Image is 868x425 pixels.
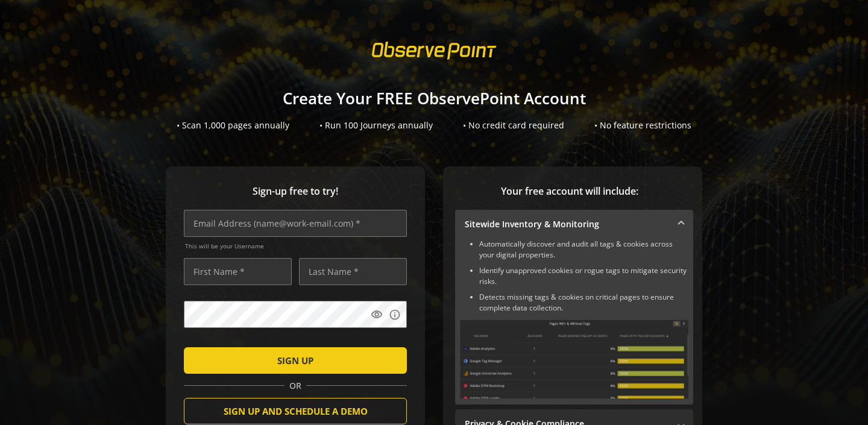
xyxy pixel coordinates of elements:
[184,184,407,198] span: Sign-up free to try!
[277,350,313,371] span: SIGN UP
[479,292,688,313] li: Detects missing tags & cookies on critical pages to ensure complete data collection.
[177,119,289,131] div: • Scan 1,000 pages annually
[185,242,407,250] span: This will be your Username
[224,400,368,422] span: SIGN UP AND SCHEDULE A DEMO
[594,119,691,131] div: • No feature restrictions
[319,119,433,131] div: • Run 100 Journeys annually
[455,210,693,239] mat-expansion-panel-header: Sitewide Inventory & Monitoring
[371,309,383,321] mat-icon: visibility
[455,184,684,198] span: Your free account will include:
[455,239,693,405] div: Sitewide Inventory & Monitoring
[285,380,306,392] span: OR
[460,320,688,398] img: Sitewide Inventory & Monitoring
[463,119,564,131] div: • No credit card required
[479,265,688,287] li: Identify unapproved cookies or rogue tags to mitigate security risks.
[389,309,401,321] mat-icon: info
[184,347,407,374] button: SIGN UP
[465,218,669,230] mat-panel-title: Sitewide Inventory & Monitoring
[184,258,292,285] input: First Name *
[184,398,407,424] button: SIGN UP AND SCHEDULE A DEMO
[299,258,407,285] input: Last Name *
[479,239,688,260] li: Automatically discover and audit all tags & cookies across your digital properties.
[184,210,407,237] input: Email Address (name@work-email.com) *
